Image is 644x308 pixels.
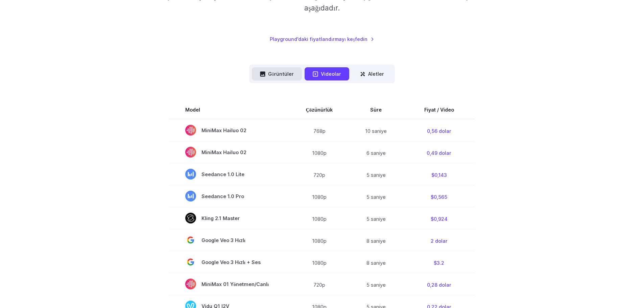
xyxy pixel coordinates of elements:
font: Videolar [321,71,341,77]
font: Görüntüler [268,71,294,77]
font: 0,49 dolar [427,150,451,156]
font: $0,924 [431,216,448,221]
font: MiniMax Hailuo 02 [201,149,246,155]
font: 720p [313,172,325,177]
font: 1080p [312,150,327,156]
font: 5 saniye [366,282,386,287]
font: MiniMax 01 Yönetmen/Canlı [201,281,269,287]
font: Kling 2.1 Master [201,215,240,221]
font: $0,143 [431,172,447,177]
font: Model [185,106,200,112]
font: 1080p [312,238,327,243]
font: 5 saniye [366,172,386,177]
font: Seedance 1.0 Lite [201,171,244,177]
font: 720p [313,282,325,287]
font: 0,28 dolar [427,282,451,287]
font: 0,56 dolar [427,128,451,134]
font: Seedance 1.0 Pro [201,193,244,199]
font: 768p [313,128,326,134]
font: Çözünürlük [306,106,333,112]
font: 1080p [312,194,327,199]
font: 5 saniye [366,216,386,221]
font: 8 saniye [366,260,386,265]
a: Playground'daki fiyatlandırmayı keşfedin [270,35,374,43]
font: 6 saniye [366,150,386,156]
font: 1080p [312,216,327,221]
font: $3.2 [434,260,444,265]
font: 1080p [312,260,327,265]
font: 10 saniye [365,128,387,134]
font: Aletler [368,71,384,77]
font: 8 saniye [366,238,386,243]
font: Google Veo 3 Hızlı + Ses [201,259,261,265]
font: 5 saniye [366,194,386,199]
font: Playground'daki fiyatlandırmayı keşfedin [270,36,367,42]
font: 2 dolar [431,238,448,243]
font: Fiyat / Video [424,106,454,112]
font: Google Veo 3 Hızlı [201,237,245,243]
font: Süre [370,106,382,112]
font: $0,565 [431,194,447,199]
font: MiniMax Hailuo 02 [201,127,246,133]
